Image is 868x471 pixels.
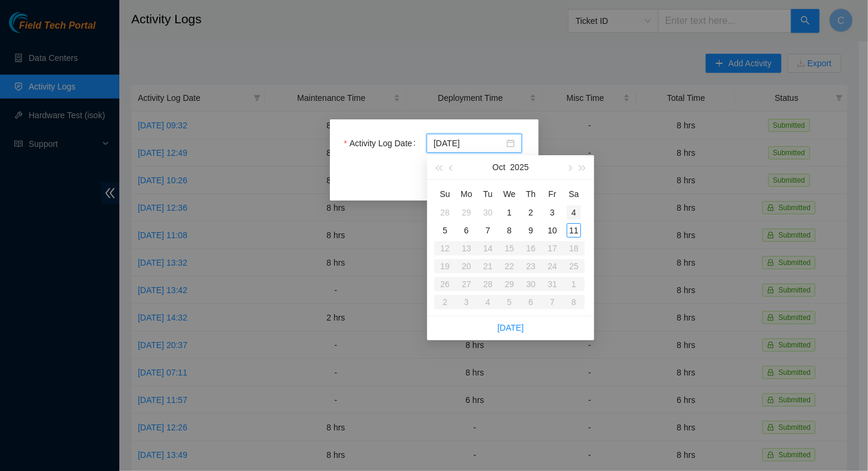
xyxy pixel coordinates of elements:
div: 10 [545,223,560,238]
td: 2025-10-01 [499,204,520,221]
a: [DATE] [498,323,524,333]
div: 4 [567,205,581,220]
div: 2 [524,205,538,220]
div: 5 [438,223,452,238]
th: Su [434,184,456,204]
div: 3 [545,205,560,220]
div: 30 [481,205,495,220]
td: 2025-09-30 [477,204,499,221]
td: 2025-10-10 [542,221,563,239]
th: Mo [456,184,477,204]
th: Tu [477,184,499,204]
div: 11 [567,223,581,238]
div: 1 [502,205,517,220]
button: Oct [493,155,506,179]
td: 2025-10-02 [520,204,542,221]
td: 2025-10-11 [563,221,585,239]
td: 2025-09-29 [456,204,477,221]
th: Th [520,184,542,204]
td: 2025-10-07 [477,221,499,239]
td: 2025-10-03 [542,204,563,221]
button: 2025 [510,155,529,179]
label: Activity Log Date [344,134,421,153]
div: 7 [481,223,495,238]
td: 2025-10-09 [520,221,542,239]
div: 28 [438,205,452,220]
div: 9 [524,223,538,238]
div: 29 [459,205,474,220]
td: 2025-10-04 [563,204,585,221]
td: 2025-10-05 [434,221,456,239]
th: Fr [542,184,563,204]
input: Activity Log Date [434,137,504,150]
td: 2025-10-06 [456,221,477,239]
td: 2025-09-28 [434,204,456,221]
div: 8 [502,223,517,238]
th: Sa [563,184,585,204]
div: 6 [459,223,474,238]
th: We [499,184,520,204]
td: 2025-10-08 [499,221,520,239]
